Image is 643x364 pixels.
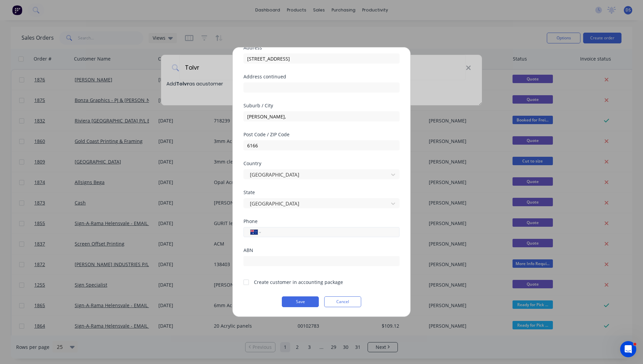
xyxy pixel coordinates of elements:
[243,219,400,224] div: Phone
[243,74,400,79] div: Address continued
[282,296,319,307] button: Save
[324,296,361,307] button: Cancel
[243,132,400,137] div: Post Code / ZIP Code
[243,45,400,50] div: Address
[243,248,400,253] div: ABN
[243,103,400,108] div: Suburb / City
[243,161,400,166] div: Country
[243,190,400,195] div: State
[254,279,343,286] div: Create customer in accounting package
[620,341,636,357] iframe: Intercom live chat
